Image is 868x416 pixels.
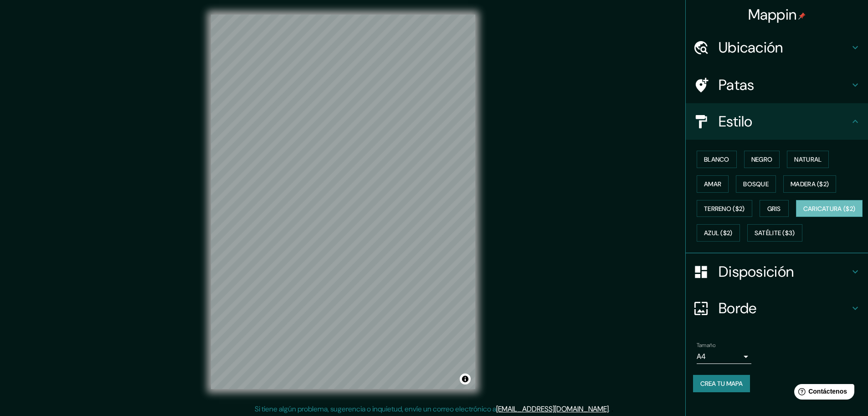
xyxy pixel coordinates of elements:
button: Madera ($2) [783,175,836,193]
button: Satélite ($3) [747,224,802,242]
div: Ubicación [686,29,868,66]
button: Activar o desactivar atribución [460,374,471,384]
font: Crea tu mapa [700,379,743,388]
font: Caricatura ($2) [803,205,856,213]
font: Mappin [748,5,797,24]
font: Borde [719,299,757,318]
font: Disposición [719,262,794,281]
font: Terreno ($2) [704,205,745,213]
div: A4 [697,349,751,364]
button: Caricatura ($2) [796,200,863,217]
button: Bosque [736,175,776,193]
button: Crea tu mapa [693,375,750,392]
font: Patas [719,75,755,95]
font: Azul ($2) [704,229,733,237]
font: . [609,404,610,414]
div: Borde [686,290,868,326]
font: Natural [794,155,822,163]
button: Amar [697,175,729,193]
button: Blanco [697,151,737,168]
div: Disposición [686,253,868,290]
canvas: Mapa [211,15,475,389]
font: Madera ($2) [791,180,829,188]
font: Amar [704,180,721,188]
font: A4 [697,352,706,361]
button: Natural [787,151,829,168]
font: Estilo [719,112,753,131]
font: . [610,404,611,414]
font: Satélite ($3) [755,229,795,237]
a: [EMAIL_ADDRESS][DOMAIN_NAME] [496,404,609,414]
font: Si tiene algún problema, sugerencia o inquietud, envíe un correo electrónico a [255,404,496,414]
iframe: Lanzador de widgets de ayuda [787,380,858,406]
font: Bosque [743,180,769,188]
div: Estilo [686,103,868,140]
font: . [611,404,613,414]
img: pin-icon.png [798,12,806,20]
button: Negro [744,151,780,168]
div: Patas [686,67,868,103]
button: Terreno ($2) [697,200,752,217]
font: Tamaño [697,342,715,349]
font: Negro [751,155,773,163]
button: Azul ($2) [697,224,740,242]
font: Blanco [704,155,729,163]
button: Gris [760,200,789,217]
font: Gris [767,205,781,213]
font: Ubicación [719,38,783,57]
